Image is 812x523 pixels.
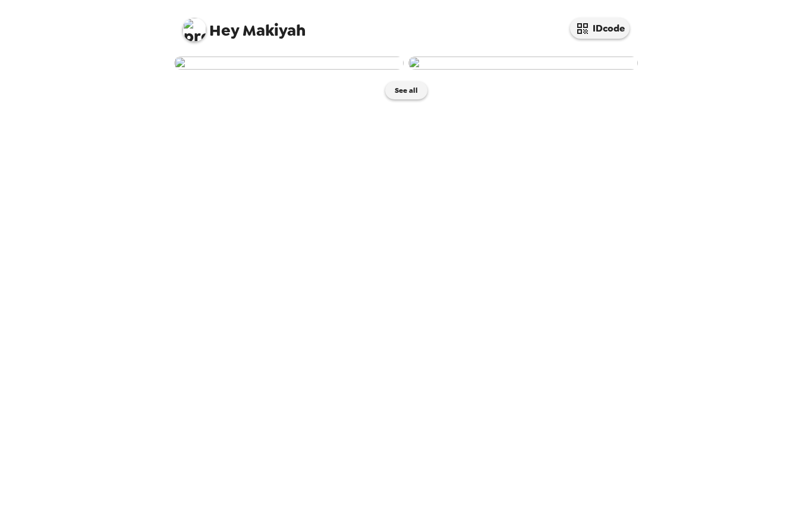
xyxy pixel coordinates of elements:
[385,82,427,99] button: See all
[408,57,638,70] img: user-275275
[570,18,630,39] button: IDcode
[174,57,404,70] img: user-275279
[182,18,206,42] img: profile pic
[182,12,306,39] span: Makiyah
[209,20,239,41] span: Hey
